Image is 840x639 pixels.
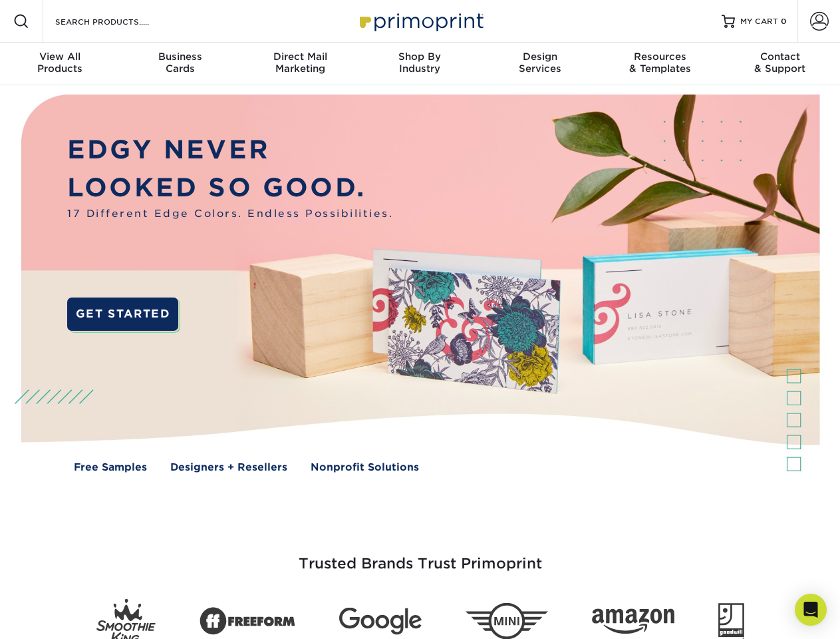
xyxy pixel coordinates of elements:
a: DesignServices [480,43,600,85]
div: Industry [360,51,480,75]
span: Shop By [360,51,480,63]
div: Open Intercom Messenger [795,594,827,626]
p: LOOKED SO GOOD. [67,169,393,207]
a: Resources& Templates [600,43,720,85]
input: SEARCH PRODUCTS..... [54,13,184,29]
span: MY CART [740,16,778,27]
a: Designers + Resellers [170,460,287,475]
a: Shop ByIndustry [360,43,480,85]
span: Contact [720,51,840,63]
span: Business [120,51,239,63]
a: Nonprofit Solutions [311,460,419,475]
span: Direct Mail [240,51,360,63]
a: Free Samples [74,460,147,475]
h3: Trusted Brands Trust Primoprint [31,523,809,588]
div: Marketing [240,51,360,75]
div: & Templates [600,51,720,75]
img: Google [339,608,422,635]
img: Primoprint [354,7,487,35]
div: Services [480,51,600,75]
div: Cards [120,51,239,75]
a: Contact& Support [720,43,840,85]
span: 0 [781,17,787,26]
span: Design [480,51,600,63]
span: 17 Different Edge Colors. Endless Possibilities. [67,206,393,222]
img: Goodwill [718,603,744,639]
a: BusinessCards [120,43,239,85]
a: Direct MailMarketing [240,43,360,85]
img: Amazon [592,609,674,634]
span: Resources [600,51,720,63]
p: EDGY NEVER [67,131,393,169]
iframe: Google Customer Reviews [3,598,113,634]
div: & Support [720,51,840,75]
a: GET STARTED [67,298,178,331]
